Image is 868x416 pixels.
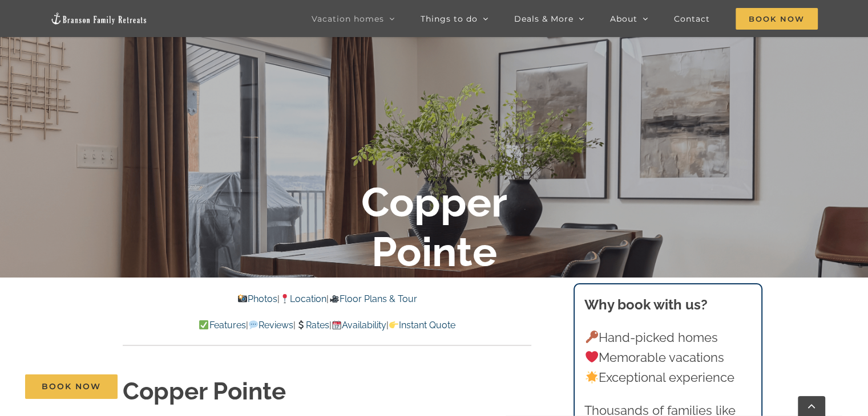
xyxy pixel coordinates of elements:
[42,382,101,391] span: Book Now
[584,328,751,388] p: Hand-picked homes Memorable vacations Exceptional experience
[610,15,637,23] span: About
[199,320,245,331] a: Features
[249,320,258,329] img: 💬
[296,320,305,329] img: 💲
[280,294,289,303] img: 📍
[237,293,277,304] a: Photos
[389,320,398,329] img: 👉
[329,293,417,304] a: Floor Plans & Tour
[584,295,751,315] h3: Why book with us?
[199,320,208,329] img: ✅
[421,15,478,23] span: Things to do
[674,15,710,23] span: Contact
[736,8,818,30] span: Book Now
[238,294,247,303] img: 📸
[25,374,118,399] a: Book Now
[332,320,341,329] img: 📆
[330,294,339,303] img: 🎥
[514,15,574,23] span: Deals & More
[50,12,147,25] img: Branson Family Retreats Logo
[586,350,598,363] img: ❤️
[248,320,293,331] a: Reviews
[280,293,326,304] a: Location
[389,320,455,331] a: Instant Quote
[332,320,386,331] a: Availability
[361,178,507,275] b: Copper Pointe
[312,15,384,23] span: Vacation homes
[123,318,531,333] p: | | | |
[123,292,531,307] p: | |
[586,371,598,384] img: 🌟
[296,320,329,331] a: Rates
[586,331,598,343] img: 🔑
